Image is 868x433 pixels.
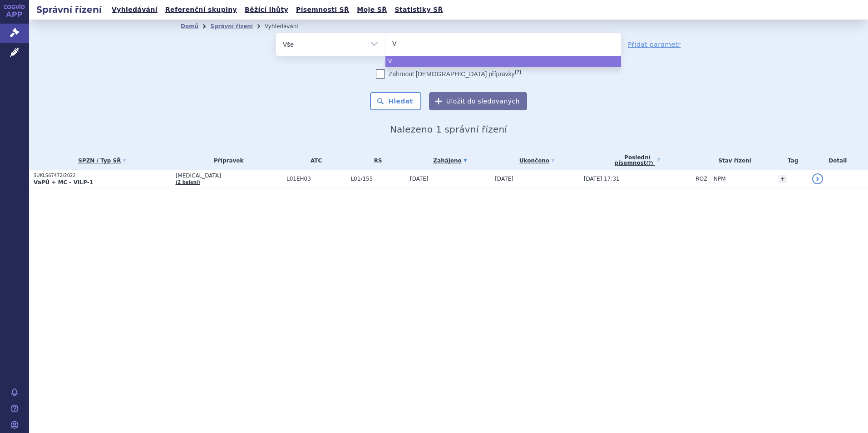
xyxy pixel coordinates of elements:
abbr: (?) [515,69,521,75]
th: RS [346,151,405,170]
span: [DATE] 17:31 [584,176,620,182]
strong: VaPÚ + MC - VILP-1 [34,179,93,186]
a: Poslednípísemnost(?) [584,151,691,170]
span: Nalezeno 1 správní řízení [390,124,507,135]
a: Správní řízení [210,23,253,30]
a: Statistiky SŘ [392,4,445,16]
li: Vyhledávání [265,20,310,33]
a: Ukončeno [495,154,579,167]
a: + [779,175,787,183]
th: Stav řízení [691,151,774,170]
a: Zahájeno [410,154,490,167]
th: ATC [282,151,346,170]
a: Písemnosti SŘ [293,4,352,16]
a: Vyhledávání [109,4,160,16]
a: Přidat parametr [628,40,681,49]
span: [MEDICAL_DATA] [176,172,282,179]
span: L01EH03 [286,176,346,182]
a: SPZN / Typ SŘ [34,154,171,167]
span: L01/155 [350,176,405,182]
th: Detail [808,151,868,170]
h2: Správní řízení [29,3,109,16]
p: SUKLS67472/2022 [34,172,171,179]
li: V [385,56,621,67]
span: [DATE] [410,176,429,182]
a: Referenční skupiny [163,4,240,16]
a: Moje SŘ [354,4,390,16]
label: Zahrnout [DEMOGRAPHIC_DATA] přípravky [376,69,521,79]
th: Přípravek [171,151,282,170]
abbr: (?) [646,161,653,166]
span: ROZ – NPM [695,176,725,182]
a: Běžící lhůty [242,4,291,16]
a: Domů [181,23,198,30]
a: (2 balení) [176,180,200,185]
button: Uložit do sledovaných [429,92,527,110]
th: Tag [774,151,808,170]
span: [DATE] [495,176,513,182]
a: detail [812,173,823,184]
button: Hledat [370,92,421,110]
